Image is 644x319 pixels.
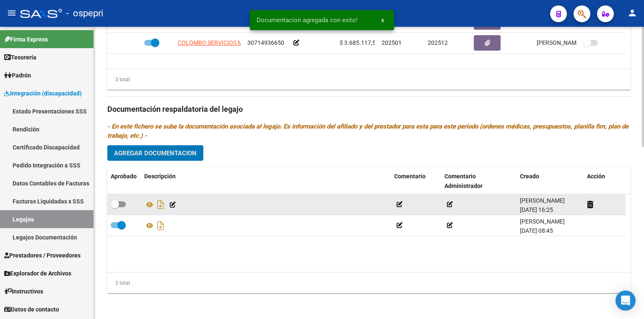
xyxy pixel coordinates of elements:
div: Open Intercom Messenger [615,291,636,311]
span: [PERSON_NAME] [520,197,565,204]
span: 202512 [428,39,448,46]
span: Prestadores / Proveedores [4,251,80,260]
span: Datos de contacto [4,305,59,314]
span: [DATE] 08:45 [520,227,553,234]
span: Documentacion agregada con exito! [257,16,358,24]
span: Padrón [4,71,31,80]
span: 202501 [382,39,402,46]
i: Descargar documento [155,219,166,232]
span: [DATE] 16:25 [520,206,553,213]
div: 3 total [107,75,130,84]
span: Integración (discapacidad) [4,89,82,98]
span: Descripción [144,173,176,180]
datatable-header-cell: Acción [584,167,626,195]
span: $ 3.685.117,52 [340,39,379,46]
datatable-header-cell: Aprobado [107,167,141,195]
span: [PERSON_NAME] [520,218,565,225]
div: 2 total [107,278,130,288]
span: Explorador de Archivos [4,269,71,278]
button: x [374,13,391,28]
mat-icon: person [627,8,637,18]
span: Acción [587,173,605,180]
span: x [381,16,384,24]
i: Descargar documento [155,198,166,211]
datatable-header-cell: Descripción [141,167,391,195]
span: Instructivos [4,287,43,296]
span: Comentario Administrador [444,173,483,189]
h3: Documentación respaldatoria del legajo [107,103,631,115]
span: Creado [520,173,539,180]
span: COLOMBO SERVICIOS MEDICOS S.R.L. [178,39,280,46]
span: 30714936650 [247,39,284,46]
datatable-header-cell: Creado [517,167,584,195]
button: Agregar Documentacion [107,145,203,161]
span: Agregar Documentacion [114,149,197,157]
span: Aprobado [111,173,137,180]
datatable-header-cell: Comentario [391,167,441,195]
span: Comentario [394,173,426,180]
i: - En este fichero se sube la documentación asociada al legajo. Es información del afiliado y del ... [107,123,628,139]
span: [PERSON_NAME] [DATE] [537,39,602,46]
mat-icon: menu [7,8,17,18]
span: Tesorería [4,53,36,62]
datatable-header-cell: Comentario Administrador [441,167,517,195]
span: Firma Express [4,35,48,44]
span: - ospepri [66,4,103,23]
